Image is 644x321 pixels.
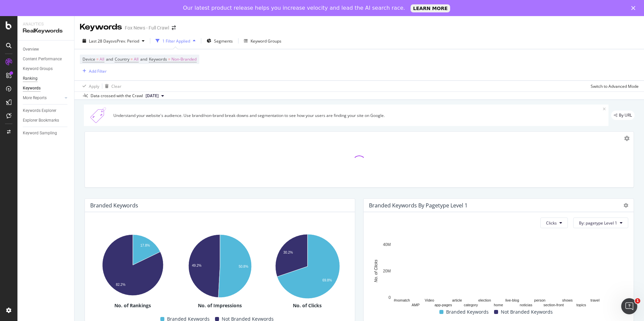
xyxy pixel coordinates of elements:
text: 49.2% [192,263,202,267]
div: Keywords Explorer [23,107,56,114]
div: Explorer Bookmarks [23,117,59,124]
div: No. of Rankings [90,302,175,309]
text: 0 [388,295,391,300]
span: vs Prev. Period [113,38,139,44]
svg: A chart. [265,231,350,302]
div: Overview [23,46,39,53]
svg: A chart. [369,241,628,308]
text: No. of Clicks [374,260,378,282]
a: Keywords Explorer [23,107,69,114]
div: Branded Keywords [90,202,138,209]
span: = [96,56,99,62]
a: Overview [23,46,69,53]
a: Explorer Bookmarks [23,117,69,124]
span: Branded Keywords [446,308,489,316]
svg: A chart. [177,231,262,301]
span: Clicks [546,220,557,226]
text: category [464,303,478,307]
text: app-pages [434,303,452,307]
div: Content Performance [23,56,62,63]
div: Keywords [80,21,122,33]
div: Clear [111,83,121,89]
div: Keyword Groups [251,38,281,44]
span: By: pagetype Level 1 [579,220,617,226]
div: No. of Clicks [265,302,350,309]
div: Keywords [23,85,41,92]
button: Last 28 DaysvsPrev. Period [80,36,147,46]
text: AMP [412,303,420,307]
div: Understand your website's audience. Use brand/non-brand break downs and segmentation to see how y... [113,113,603,118]
text: section-front [543,303,564,307]
text: #nomatch [394,298,410,302]
span: All [134,55,139,64]
span: 2025 Jul. 31st [146,93,159,99]
div: Add Filter [89,68,107,74]
a: More Reports [23,94,63,102]
div: Keyword Sampling [23,130,57,137]
button: Switch to Advanced Mode [588,81,639,91]
button: Add Filter [80,67,107,75]
div: Data crossed with the Crawl [91,93,143,99]
text: 17.8% [141,244,150,247]
button: [DATE] [143,92,167,100]
text: 20M [383,269,391,273]
button: Apply [80,81,99,91]
div: Analytics [23,21,69,27]
span: Keywords [149,56,167,62]
text: article [452,298,462,302]
svg: A chart. [90,231,175,299]
text: noticias [520,303,533,307]
text: 82.2% [116,282,125,286]
text: 30.2% [283,250,292,254]
div: Our latest product release helps you increase velocity and lead the AI search race. [183,5,405,11]
div: More Reports [23,94,47,102]
div: RealKeywords [23,27,69,35]
div: Keyword Groups [23,65,53,72]
a: Content Performance [23,56,69,63]
span: By URL [619,113,632,117]
span: Segments [214,38,233,44]
div: Close [631,6,638,10]
a: LEARN MORE [411,4,450,12]
div: Apply [89,83,99,89]
text: election [478,298,491,302]
div: legacy label [611,111,635,120]
span: and [106,56,113,62]
span: All [100,55,104,64]
text: shows [562,298,573,302]
img: Xn5yXbTLC6GvtKIoinKAiP4Hm0QJ922KvQwAAAAASUVORK5CYII= [87,107,111,123]
text: travel [590,298,599,302]
a: Keyword Groups [23,65,69,72]
button: By: pagetype Level 1 [573,217,628,228]
text: 40M [383,242,391,247]
a: Keywords [23,85,69,92]
text: Video [425,298,434,302]
button: Segments [204,36,235,46]
iframe: Intercom live chat [621,298,637,314]
span: Not Branded Keywords [501,308,553,316]
div: Ranking [23,75,38,82]
span: = [130,56,133,62]
text: home [494,303,503,307]
span: Country [115,56,129,62]
div: 1 Filter Applied [162,38,190,44]
div: Branded Keywords By pagetype Level 1 [369,202,468,209]
div: Switch to Advanced Mode [591,83,639,89]
span: Device [83,56,95,62]
text: 69.8% [322,278,332,282]
text: 50.8% [239,265,248,268]
text: topics [576,303,586,307]
button: Keyword Groups [241,36,284,46]
div: No. of Impressions [177,302,262,309]
div: arrow-right-arrow-left [172,25,176,30]
a: Ranking [23,75,69,82]
button: Clear [102,81,121,91]
span: Last 28 Days [89,38,113,44]
span: and [140,56,147,62]
span: = [168,56,170,62]
div: Fox News - Full Crawl [125,24,169,31]
span: 1 [635,298,640,304]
